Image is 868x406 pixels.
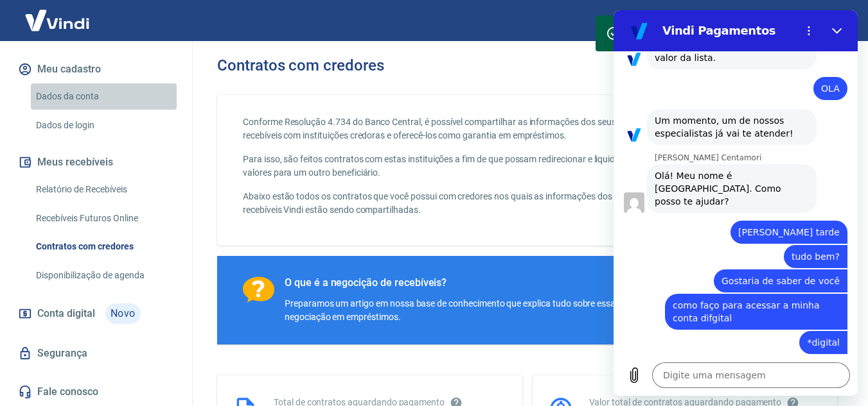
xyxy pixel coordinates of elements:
a: Dados da conta [31,83,177,110]
a: Conta digitalNovo [15,298,177,329]
img: Ícone com um ponto de interrogação. [243,276,274,303]
p: Abaixo estão todos os contratos que você possui com credores nos quais as informações dos seus re... [243,190,641,217]
a: Fale conosco [15,378,177,406]
button: Meu cadastro [15,55,177,83]
h3: Contratos com credores [217,56,384,74]
button: Meus recebíveis [15,148,177,176]
span: Novo [105,303,141,324]
a: Segurança [15,339,177,368]
a: Contratos com credores [31,233,177,260]
div: Preparamos um artigo em nossa base de conhecimento que explica tudo sobre essa nova modalidade de... [285,297,740,324]
p: Conforme Resolução 4.734 do Banco Central, é possível compartilhar as informações dos seus recebí... [243,115,641,142]
span: Conta digital [37,305,95,323]
a: Relatório de Recebíveis [31,176,177,203]
button: Sair [806,9,853,33]
img: Vindi [15,1,99,40]
a: Dados de login [31,112,177,139]
div: O que é a negocição de recebíveis? [285,276,740,289]
iframe: Janela de mensagens [614,10,858,396]
a: Recebíveis Futuros Online [31,205,177,232]
p: Para isso, são feitos contratos com estas instituições a fim de que possam redirecionar e liquida... [243,153,641,180]
a: Disponibilização de agenda [31,262,177,289]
